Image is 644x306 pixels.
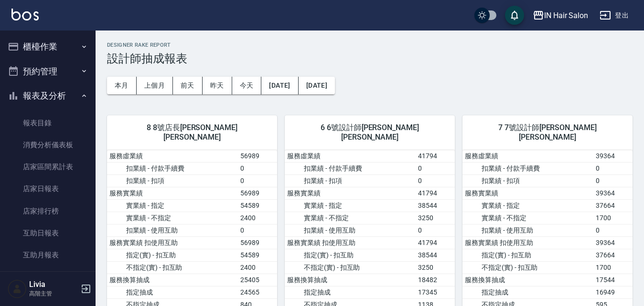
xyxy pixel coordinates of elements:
td: 25405 [238,274,277,286]
td: 56989 [238,187,277,199]
td: 實業績 - 指定 [285,199,416,212]
h5: Livia [29,280,78,289]
td: 不指定(實) - 扣互助 [462,261,593,274]
td: 服務換算抽成 [462,274,593,286]
td: 服務實業績 扣使用互助 [462,236,593,249]
td: 16949 [593,286,633,298]
td: 服務虛業績 [107,150,238,163]
a: 報表目錄 [4,112,92,134]
td: 37664 [593,249,633,261]
td: 指定(實) - 扣互助 [462,249,593,261]
td: 扣業績 - 付款手續費 [107,162,238,174]
td: 0 [593,174,633,187]
div: IN Hair Salon [544,10,588,21]
button: [DATE] [299,77,335,94]
p: 高階主管 [29,289,78,298]
td: 扣業績 - 使用互助 [285,224,416,236]
td: 服務換算抽成 [285,274,416,286]
a: 店家區間累計表 [4,156,92,178]
td: 0 [238,174,277,187]
td: 41794 [416,150,455,163]
td: 17345 [416,286,455,298]
td: 0 [238,224,277,236]
td: 2400 [238,261,277,274]
td: 56989 [238,150,277,163]
td: 扣業績 - 使用互助 [107,224,238,236]
img: Logo [11,9,39,20]
button: 上個月 [137,77,173,94]
td: 1700 [593,261,633,274]
a: 店家日報表 [4,178,92,200]
td: 2400 [238,212,277,224]
td: 不指定(實) - 扣互助 [107,261,238,274]
button: 櫃檯作業 [4,34,92,59]
td: 扣業績 - 付款手續費 [462,162,593,174]
td: 指定抽成 [462,286,593,298]
h2: Designer Rake Report [107,42,633,48]
td: 服務實業績 [107,187,238,199]
td: 指定(實) - 扣互助 [107,249,238,261]
td: 39364 [593,236,633,249]
button: 昨天 [203,77,232,94]
td: 實業績 - 指定 [462,199,593,212]
td: 18482 [416,274,455,286]
td: 不指定(實) - 扣互助 [285,261,416,274]
td: 39364 [593,150,633,163]
td: 扣業績 - 扣項 [462,174,593,187]
td: 24565 [238,286,277,298]
td: 指定(實) - 扣互助 [285,249,416,261]
td: 37664 [593,199,633,212]
td: 指定抽成 [285,286,416,298]
td: 54589 [238,249,277,261]
a: 消費分析儀表板 [4,134,92,156]
img: Person [8,279,27,298]
td: 扣業績 - 使用互助 [462,224,593,236]
td: 實業績 - 不指定 [462,212,593,224]
span: 7 7號設計師[PERSON_NAME] [PERSON_NAME] [474,123,621,142]
span: 8 8號店長[PERSON_NAME] [PERSON_NAME] [118,123,266,142]
td: 0 [416,162,455,174]
td: 41794 [416,236,455,249]
button: [DATE] [261,77,298,94]
td: 服務實業績 [285,187,416,199]
button: 今天 [232,77,262,94]
td: 服務換算抽成 [107,274,238,286]
td: 扣業績 - 付款手續費 [285,162,416,174]
button: 預約管理 [4,59,92,84]
td: 0 [238,162,277,174]
td: 38544 [416,249,455,261]
button: 前天 [173,77,203,94]
td: 指定抽成 [107,286,238,298]
td: 41794 [416,187,455,199]
td: 0 [593,162,633,174]
td: 0 [416,224,455,236]
td: 服務虛業績 [285,150,416,163]
a: 互助日報表 [4,222,92,244]
td: 實業績 - 不指定 [285,212,416,224]
td: 56989 [238,236,277,249]
button: 報表及分析 [4,83,92,108]
button: IN Hair Salon [529,6,592,25]
td: 服務虛業績 [462,150,593,163]
td: 3250 [416,261,455,274]
a: 互助月報表 [4,244,92,266]
td: 服務實業績 扣使用互助 [107,236,238,249]
td: 0 [416,174,455,187]
h3: 設計師抽成報表 [107,52,633,65]
td: 扣業績 - 扣項 [285,174,416,187]
td: 實業績 - 不指定 [107,212,238,224]
td: 1700 [593,212,633,224]
td: 扣業績 - 扣項 [107,174,238,187]
td: 服務實業績 [462,187,593,199]
td: 0 [593,224,633,236]
td: 3250 [416,212,455,224]
a: 互助排行榜 [4,266,92,288]
button: 本月 [107,77,137,94]
button: 登出 [596,7,633,24]
a: 店家排行榜 [4,200,92,222]
td: 17544 [593,274,633,286]
td: 實業績 - 指定 [107,199,238,212]
td: 38544 [416,199,455,212]
button: save [505,6,524,25]
span: 6 6號設計師[PERSON_NAME] [PERSON_NAME] [296,123,443,142]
